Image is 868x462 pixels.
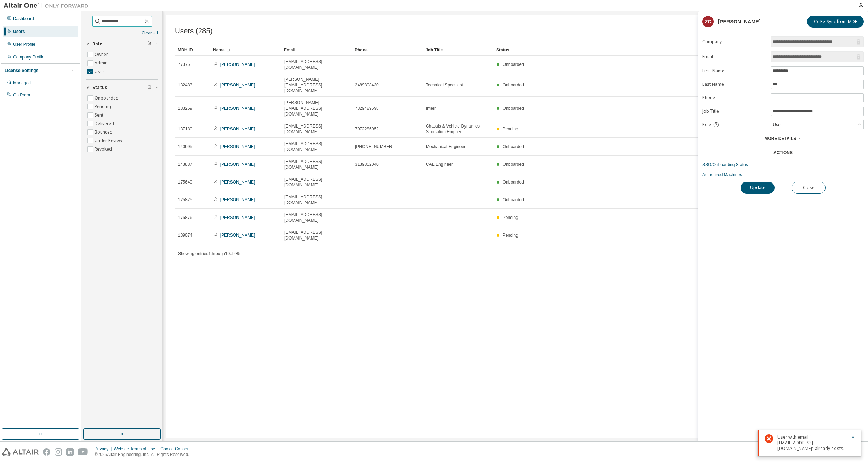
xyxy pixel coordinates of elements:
[178,62,190,67] span: 77375
[95,136,124,145] label: Under Review
[178,44,207,56] div: MDH ID
[178,232,192,238] span: 139074
[702,162,864,168] a: SSO/Onboarding Status
[95,102,113,111] label: Pending
[702,39,767,45] label: Company
[284,44,349,56] div: Email
[426,144,466,150] span: Mechanical Engineer
[426,106,437,111] span: Intern
[220,197,255,202] a: [PERSON_NAME]
[92,85,107,90] span: Status
[13,16,34,22] div: Dashboard
[178,215,192,220] span: 175876
[95,128,114,136] label: Bounced
[220,106,255,111] a: [PERSON_NAME]
[807,16,864,28] button: Re-Sync from MDH
[355,126,379,132] span: 7072286052
[95,452,195,458] p: © 2025 Altair Engineering, Inc. All Rights Reserved.
[702,16,714,27] div: ZC
[503,83,524,88] span: Onboarded
[13,92,30,98] div: On Prem
[55,448,62,456] img: instagram.svg
[220,233,255,238] a: [PERSON_NAME]
[220,215,255,220] a: [PERSON_NAME]
[503,215,518,220] span: Pending
[503,162,524,167] span: Onboarded
[86,80,158,95] button: Status
[284,141,349,152] span: [EMAIL_ADDRESS][DOMAIN_NAME]
[702,95,767,101] label: Phone
[426,162,453,167] span: CAE Engineer
[78,448,88,456] img: youtube.svg
[147,41,152,47] span: Clear filter
[92,41,102,47] span: Role
[718,19,761,24] div: [PERSON_NAME]
[95,145,113,153] label: Revoked
[178,82,192,88] span: 132483
[503,197,524,202] span: Onboarded
[284,59,349,70] span: [EMAIL_ADDRESS][DOMAIN_NAME]
[702,68,767,74] label: First Name
[220,83,255,88] a: [PERSON_NAME]
[95,59,109,67] label: Admin
[213,44,278,56] div: Name
[284,176,349,188] span: [EMAIL_ADDRESS][DOMAIN_NAME]
[702,172,864,178] a: Authorized Machines
[284,123,349,135] span: [EMAIL_ADDRESS][DOMAIN_NAME]
[764,136,796,141] span: More Details
[355,82,379,88] span: 2489898430
[114,446,160,452] div: Website Terms of Use
[284,77,349,94] span: [PERSON_NAME][EMAIL_ADDRESS][DOMAIN_NAME]
[355,162,379,167] span: 3139852040
[355,144,393,150] span: [PHONE_NUMBER]
[741,182,775,194] button: Update
[43,448,50,456] img: facebook.svg
[95,111,105,119] label: Sent
[95,446,114,452] div: Privacy
[86,36,158,52] button: Role
[178,251,240,256] span: Showing entries 1 through 10 of 285
[220,162,255,167] a: [PERSON_NAME]
[503,180,524,185] span: Onboarded
[773,150,793,156] div: Actions
[13,80,31,86] div: Managed
[178,197,192,203] span: 175875
[178,126,192,132] span: 137180
[220,62,255,67] a: [PERSON_NAME]
[702,54,767,60] label: Email
[160,446,195,452] div: Cookie Consent
[426,123,490,135] span: Chassis & Vehicle Dynamics Simulation Engineer
[178,106,192,111] span: 133259
[284,194,349,205] span: [EMAIL_ADDRESS][DOMAIN_NAME]
[284,100,349,117] span: [PERSON_NAME][EMAIL_ADDRESS][DOMAIN_NAME]
[5,68,38,73] div: License Settings
[95,67,106,76] label: User
[503,126,518,131] span: Pending
[772,121,783,129] div: User
[503,233,518,238] span: Pending
[147,85,152,90] span: Clear filter
[702,122,711,128] span: Role
[496,44,819,56] div: Status
[178,144,192,150] span: 140995
[426,44,491,56] div: Job Title
[220,144,255,149] a: [PERSON_NAME]
[178,179,192,185] span: 175640
[2,448,39,456] img: altair_logo.svg
[503,106,524,111] span: Onboarded
[13,41,35,47] div: User Profile
[503,144,524,149] span: Onboarded
[13,54,45,60] div: Company Profile
[4,2,92,9] img: Altair One
[175,27,213,35] span: Users (285)
[95,94,120,102] label: Onboarded
[355,106,379,111] span: 7329489598
[220,126,255,131] a: [PERSON_NAME]
[355,44,420,56] div: Phone
[777,434,847,451] div: User with email "[EMAIL_ADDRESS][DOMAIN_NAME]" already exists.
[771,120,863,129] div: User
[95,119,115,128] label: Delivered
[284,159,349,170] span: [EMAIL_ADDRESS][DOMAIN_NAME]
[426,82,463,88] span: Technical Specialist
[13,29,25,34] div: Users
